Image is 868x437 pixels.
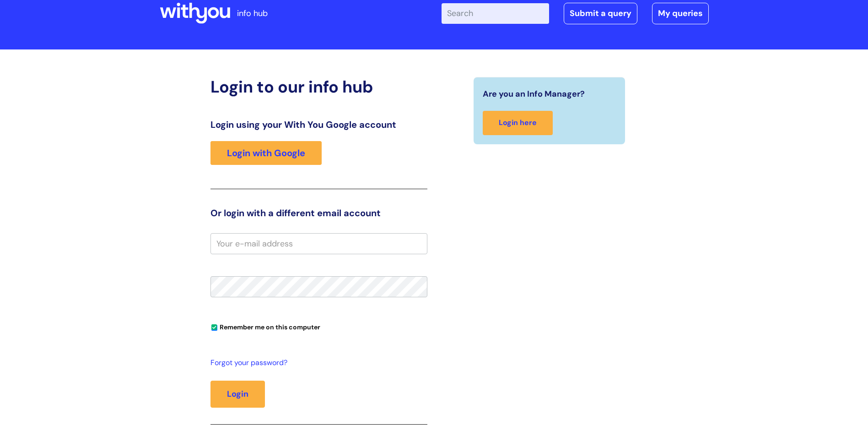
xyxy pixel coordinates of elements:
a: Login here [483,111,553,135]
h3: Login using your With You Google account [210,119,427,130]
input: Remember me on this computer [211,325,217,331]
h2: Login to our info hub [210,77,427,97]
label: Remember me on this computer [210,321,320,331]
a: Submit a query [564,3,637,24]
button: Login [210,381,265,407]
span: Are you an Info Manager? [483,87,585,101]
p: info hub [237,6,268,21]
a: Forgot your password? [210,356,423,370]
input: Your e-mail address [210,233,427,254]
a: My queries [652,3,709,24]
div: You can uncheck this option if you're logging in from a shared device [210,319,427,334]
h3: Or login with a different email account [210,208,427,218]
a: Login with Google [210,141,322,165]
input: Search [442,3,549,23]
